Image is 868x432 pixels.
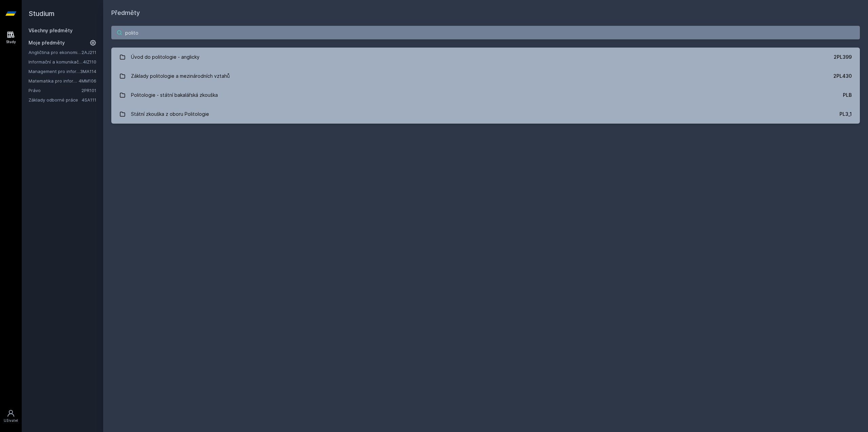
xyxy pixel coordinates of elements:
[843,92,852,98] div: PLB
[1,406,20,427] a: Uživatel
[29,28,73,33] a: Všechny předměty
[131,107,209,121] div: Státní zkouška z oboru Politologie
[81,50,96,55] a: 2AJ211
[29,96,82,103] a: Základy odborné práce
[131,88,218,102] div: Politologie - státní bakalářská zkouška
[131,50,200,64] div: Úvod do politologie - anglicky
[29,49,81,56] a: Angličtina pro ekonomická studia 1 (B2/C1)
[81,88,96,93] a: 2PR101
[111,26,860,39] input: Název nebo ident předmětu…
[111,8,860,18] h1: Předměty
[111,67,860,86] a: Základy politologie a mezinárodních vztahů 2PL430
[6,39,16,44] div: Study
[111,105,860,124] a: Státní zkouška z oboru Politologie PL3_1
[29,87,81,94] a: Právo
[83,59,96,65] a: 4IZ110
[1,27,20,48] a: Study
[79,78,96,84] a: 4MM106
[111,48,860,67] a: Úvod do politologie - anglicky 2PL399
[839,111,852,118] div: PL3_1
[111,86,860,105] a: Politologie - státní bakalářská zkouška PLB
[29,58,83,65] a: Informační a komunikační technologie
[29,39,65,46] span: Moje předměty
[833,73,852,79] div: 2PL430
[131,69,230,83] div: Základy politologie a mezinárodních vztahů
[80,69,96,74] a: 3MA114
[4,418,18,423] div: Uživatel
[834,54,852,60] div: 2PL399
[29,77,79,84] a: Matematika pro informatiky
[82,97,96,103] a: 4SA111
[29,68,80,75] a: Management pro informatiky a statistiky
